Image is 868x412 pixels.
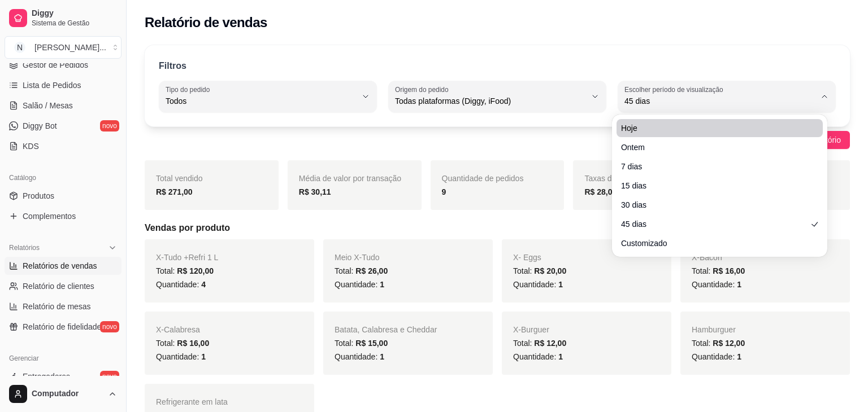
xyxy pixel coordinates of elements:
span: Complementos [23,211,76,222]
span: Quantidade: [692,280,741,289]
span: Lista de Pedidos [23,80,81,91]
span: Quantidade: [513,352,563,361]
label: Tipo do pedido [166,85,214,94]
span: Quantidade: [692,352,741,361]
span: Todos [166,95,357,107]
span: R$ 20,00 [534,266,566,275]
span: R$ 12,00 [534,339,566,348]
strong: R$ 28,00 [584,187,617,196]
span: 1 [737,280,741,289]
span: X- Eggs [513,253,541,262]
span: Relatório de fidelidade [23,321,101,332]
span: KDS [23,141,39,152]
span: 1 [558,280,563,289]
label: Escolher período de visualização [624,85,727,94]
span: Total: [156,266,214,275]
span: Quantidade: [156,280,206,289]
span: Hamburguer [692,325,736,334]
span: Hoje [621,122,807,134]
p: Filtros [159,59,186,73]
span: R$ 15,00 [355,339,388,348]
span: Relatórios de vendas [23,260,97,271]
span: Total: [156,339,209,348]
span: 45 dias [621,218,807,230]
span: Média de valor por transação [299,174,401,183]
span: Relatórios [9,243,40,252]
span: 1 [201,352,206,361]
span: 45 dias [624,95,815,107]
span: Total: [335,339,388,348]
span: Quantidade: [513,280,563,289]
span: 4 [201,280,206,289]
span: Relatório de mesas [23,301,91,312]
span: Ontem [621,142,807,153]
div: Gerenciar [5,349,121,367]
span: X-Calabresa [156,325,200,334]
span: Sistema de Gestão [32,19,117,28]
span: 1 [737,352,741,361]
span: Total: [692,266,745,275]
span: Relatório de clientes [23,280,94,292]
span: X-Burguer [513,325,549,334]
span: Diggy Bot [23,120,57,132]
span: Quantidade: [156,352,206,361]
span: Refrigerante em lata [156,397,228,406]
div: [PERSON_NAME] ... [34,42,106,53]
div: Catálogo [5,169,121,187]
span: Total: [513,339,566,348]
h5: Vendas por produto [145,221,850,235]
span: R$ 16,00 [177,339,209,348]
span: R$ 26,00 [355,266,388,275]
span: 1 [558,352,563,361]
span: Produtos [23,190,54,201]
strong: R$ 271,00 [156,187,193,196]
span: Customizado [621,238,807,249]
span: Total: [513,266,566,275]
span: Quantidade: [335,280,384,289]
span: Total: [335,266,388,275]
span: Total vendido [156,174,203,183]
label: Origem do pedido [395,85,452,94]
strong: R$ 30,11 [299,187,331,196]
span: Entregadores [23,371,70,382]
span: 1 [380,352,384,361]
span: 7 dias [621,161,807,172]
span: X-Tudo +Refri 1 L [156,253,218,262]
span: Meio X-Tudo [335,253,380,262]
button: Select a team [5,36,121,59]
span: Todas plataformas (Diggy, iFood) [395,95,586,107]
strong: 9 [442,187,446,196]
span: Quantidade: [335,352,384,361]
span: 15 dias [621,180,807,191]
span: Computador [32,389,103,399]
span: 1 [380,280,384,289]
span: Taxas de entrega [584,174,645,183]
span: Batata, Calabresa e Cheddar [335,325,437,334]
span: Quantidade de pedidos [442,174,524,183]
span: Gestor de Pedidos [23,59,88,71]
h2: Relatório de vendas [145,14,267,32]
span: 30 dias [621,199,807,211]
span: Diggy [32,8,117,19]
span: X-Bacon [692,253,722,262]
span: R$ 120,00 [177,266,214,275]
span: N [14,42,25,53]
span: R$ 12,00 [713,339,745,348]
span: Salão / Mesas [23,100,73,111]
span: R$ 16,00 [713,266,745,275]
span: Total: [692,339,745,348]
